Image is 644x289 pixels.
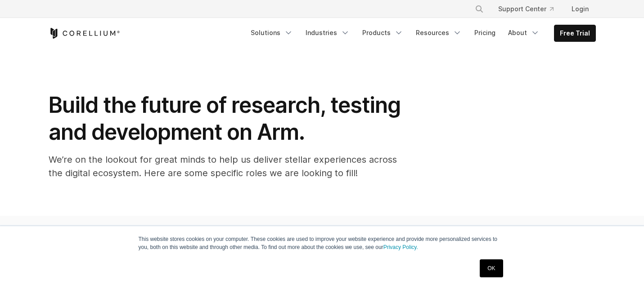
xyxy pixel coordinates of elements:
a: Solutions [245,25,298,41]
div: Navigation Menu [464,1,596,17]
a: Products [357,25,409,41]
a: Free Trial [554,25,595,41]
a: About [503,25,545,41]
a: Pricing [469,25,501,41]
a: Corellium Home [49,28,120,39]
a: Login [564,1,596,17]
a: Support Center [491,1,561,17]
a: Industries [300,25,355,41]
a: OK [480,259,503,277]
p: We’re on the lookout for great minds to help us deliver stellar experiences across the digital ec... [49,153,409,180]
button: Search [471,1,487,17]
div: Navigation Menu [245,25,596,42]
p: This website stores cookies on your computer. These cookies are used to improve your website expe... [139,235,506,251]
a: Resources [410,25,467,41]
h1: Build the future of research, testing and development on Arm. [49,92,409,146]
a: Privacy Policy. [383,244,418,250]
